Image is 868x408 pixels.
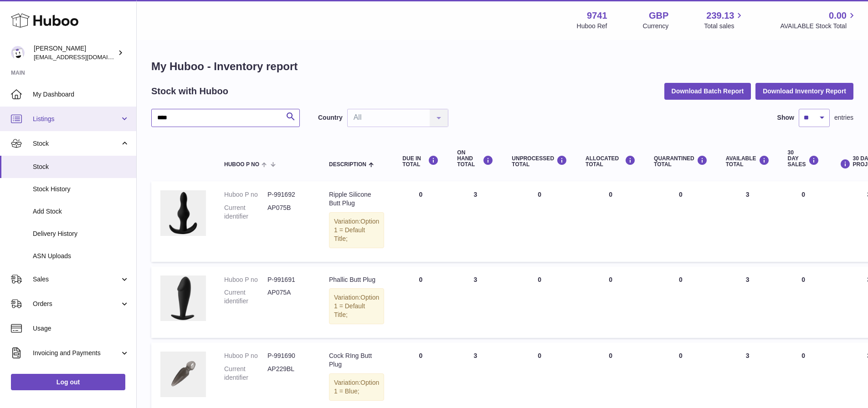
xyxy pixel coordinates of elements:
h1: My Huboo - Inventory report [151,59,853,74]
dd: AP075B [267,204,311,221]
a: 0.00 AVAILABLE Stock Total [780,10,857,31]
dd: P-991691 [267,275,311,284]
td: 0 [779,181,828,261]
span: Usage [33,324,129,333]
td: 3 [448,181,503,261]
dt: Huboo P no [224,190,267,199]
button: Download Inventory Report [755,83,853,99]
dt: Current identifier [224,204,267,221]
span: Sales [33,275,120,284]
span: [EMAIL_ADDRESS][DOMAIN_NAME] [34,53,134,61]
td: 0 [393,266,448,338]
div: Variation: [329,288,384,324]
td: 0 [576,181,645,261]
img: internalAdmin-9741@internal.huboo.com [11,46,25,60]
td: 3 [717,181,779,261]
div: Cock RIng Butt Plug [329,352,384,369]
span: 0 [679,352,683,359]
div: Phallic Butt Plug [329,275,384,284]
span: 0 [679,276,683,283]
span: Invoicing and Payments [33,349,120,357]
button: Download Batch Report [664,83,751,99]
dd: P-991692 [267,190,311,199]
span: Stock [33,139,120,148]
td: 3 [448,266,503,338]
div: AVAILABLE Total [726,155,770,168]
div: UNPROCESSED Total [512,155,567,168]
span: Total sales [704,22,745,31]
dt: Current identifier [224,288,267,306]
span: My Dashboard [33,90,129,99]
div: 30 DAY SALES [788,150,819,168]
h2: Stock with Huboo [151,85,228,97]
div: Ripple Silicone Butt Plug [329,190,384,208]
span: Delivery History [33,229,129,238]
span: Huboo P no [224,162,259,168]
div: Variation: [329,212,384,248]
strong: 9741 [587,10,607,22]
div: DUE IN TOTAL [402,155,439,168]
td: 0 [779,266,828,338]
span: Option 1 = Blue; [334,379,379,395]
dt: Huboo P no [224,352,267,360]
span: 0 [679,191,683,198]
span: entries [834,113,853,122]
dd: AP229BL [267,365,311,382]
div: Variation: [329,373,384,401]
td: 0 [576,266,645,338]
a: 239.13 Total sales [704,10,745,31]
label: Country [318,113,343,122]
span: Stock [33,163,129,171]
img: product image [160,352,206,397]
dd: AP075A [267,288,311,306]
dt: Current identifier [224,365,267,382]
span: Option 1 = Default Title; [334,294,379,318]
img: product image [160,275,206,321]
dt: Huboo P no [224,275,267,284]
a: Log out [11,374,125,390]
label: Show [777,113,794,122]
div: ON HAND Total [457,150,493,168]
span: Listings [33,115,120,123]
div: ALLOCATED Total [586,155,636,168]
span: Stock History [33,185,129,194]
td: 0 [503,266,576,338]
strong: GBP [649,10,668,22]
td: 0 [393,181,448,261]
span: AVAILABLE Stock Total [780,22,857,31]
td: 0 [503,181,576,261]
span: 239.13 [706,10,734,22]
div: [PERSON_NAME] [34,44,116,61]
div: Huboo Ref [577,22,607,31]
span: Add Stock [33,207,129,216]
span: Description [329,162,366,168]
td: 3 [717,266,779,338]
span: Option 1 = Default Title; [334,218,379,242]
img: product image [160,190,206,236]
span: 0.00 [829,10,847,22]
dd: P-991690 [267,352,311,360]
div: Currency [643,22,669,31]
div: QUARANTINED Total [654,155,708,168]
span: Orders [33,300,120,308]
span: ASN Uploads [33,252,129,260]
